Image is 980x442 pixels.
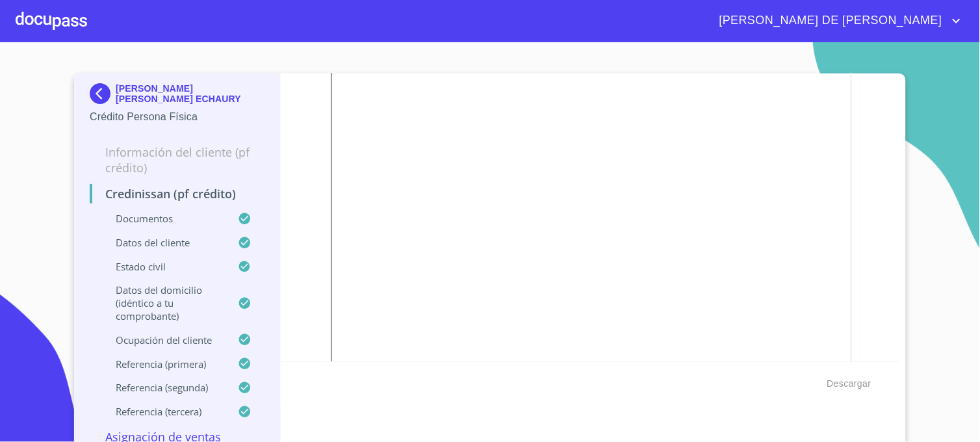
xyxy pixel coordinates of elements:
p: Credinissan (PF crédito) [90,186,264,201]
p: Estado Civil [90,260,238,273]
p: Referencia (tercera) [90,405,238,418]
p: Ocupación del Cliente [90,333,238,346]
p: Referencia (segunda) [90,381,238,394]
p: Documentos [90,212,238,225]
p: Información del cliente (PF crédito) [90,144,264,175]
p: Datos del domicilio (idéntico a tu comprobante) [90,283,238,322]
p: Referencia (primera) [90,357,238,370]
span: Descargar [827,376,871,392]
p: Datos del cliente [90,236,238,249]
button: Descargar [822,372,877,396]
p: [PERSON_NAME] [PERSON_NAME] ECHAURY [116,83,264,104]
img: Docupass spot blue [90,83,116,104]
button: account of current user [710,10,964,31]
span: [PERSON_NAME] DE [PERSON_NAME] [710,10,949,31]
p: Crédito Persona Física [90,109,264,125]
iframe: Constancia de situación fiscal [331,41,852,391]
div: [PERSON_NAME] [PERSON_NAME] ECHAURY [90,83,264,109]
